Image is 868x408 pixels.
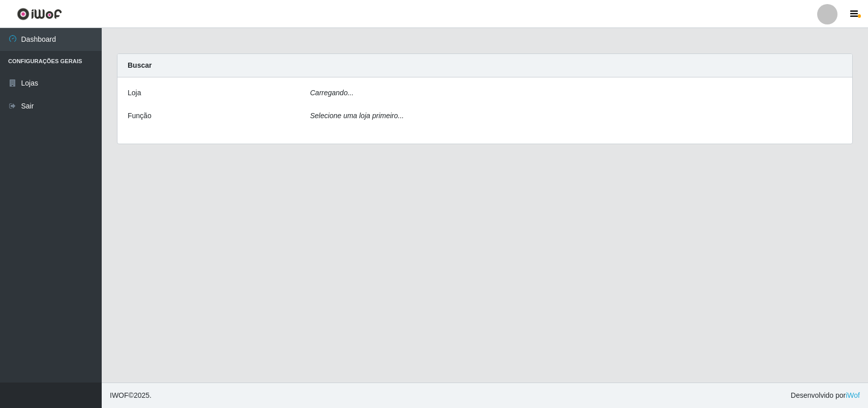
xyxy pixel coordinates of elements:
[128,61,152,69] strong: Buscar
[17,8,62,20] img: CoreUI Logo
[128,88,141,98] label: Loja
[110,391,129,399] span: IWOF
[310,89,354,97] i: Carregando...
[128,111,152,121] label: Função
[110,390,152,401] span: © 2025 .
[846,391,860,399] a: iWof
[791,390,860,401] span: Desenvolvido por
[310,112,404,120] i: Selecione uma loja primeiro...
